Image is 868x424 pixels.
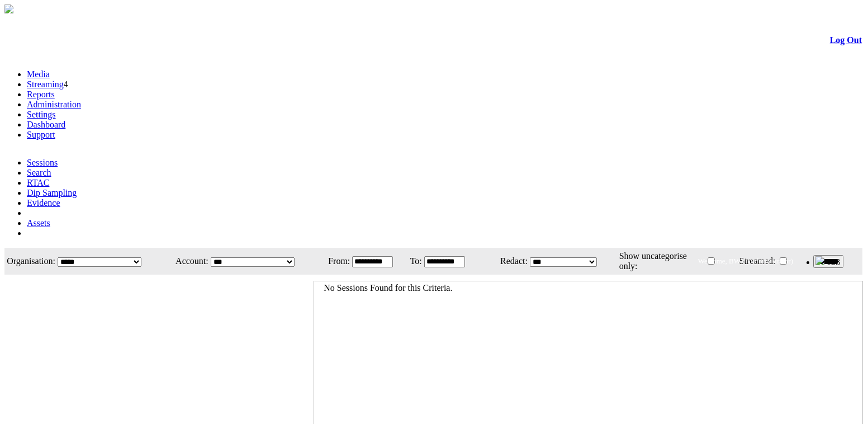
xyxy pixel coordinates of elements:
a: Log Out [830,35,862,45]
a: Streaming [27,79,64,89]
a: Reports [27,89,55,99]
span: Show uncategorise only: [619,251,687,271]
span: No Sessions Found for this Criteria. [324,283,452,293]
a: Media [27,69,50,79]
span: Welcome, BWV (Administrator) [698,257,793,265]
span: 128 [827,257,840,267]
a: Dip Sampling [27,188,77,197]
a: Search [27,168,51,177]
a: Dashboard [27,120,65,129]
a: Sessions [27,158,58,167]
a: Assets [27,218,50,228]
a: Settings [27,110,56,119]
td: To: [406,249,422,274]
a: Support [27,130,55,139]
img: bell25.png [815,256,824,265]
td: Redact: [478,249,528,274]
a: RTAC [27,178,49,187]
td: Organisation: [6,249,56,274]
span: 4 [64,79,68,89]
a: Administration [27,100,81,109]
a: Evidence [27,198,60,208]
img: arrow-3.png [4,4,13,13]
td: Account: [166,249,209,274]
td: From: [321,249,350,274]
